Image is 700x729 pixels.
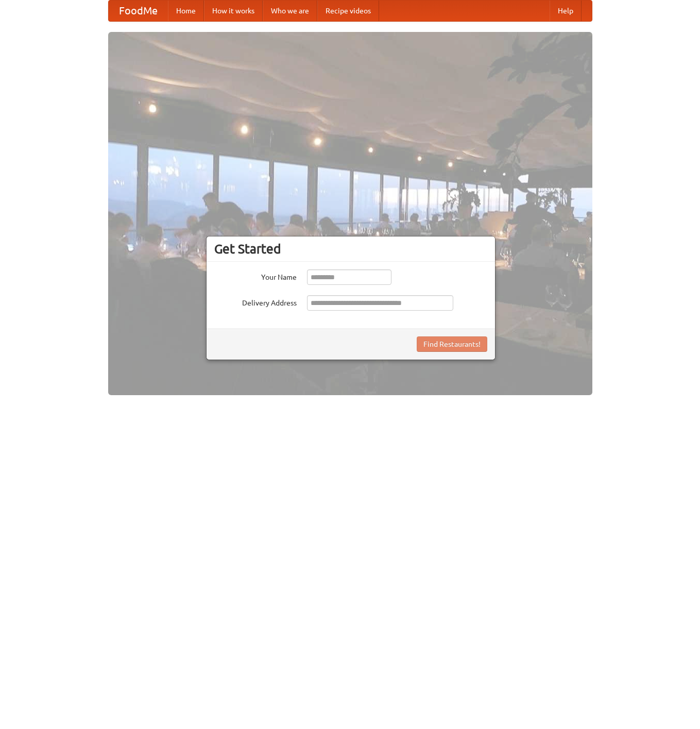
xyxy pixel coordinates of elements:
[550,1,582,21] a: Help
[109,1,168,21] a: FoodMe
[214,241,487,257] h3: Get Started
[317,1,379,21] a: Recipe videos
[417,336,487,352] button: Find Restaurants!
[263,1,317,21] a: Who we are
[168,1,204,21] a: Home
[204,1,263,21] a: How it works
[214,269,297,282] label: Your Name
[214,295,297,308] label: Delivery Address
